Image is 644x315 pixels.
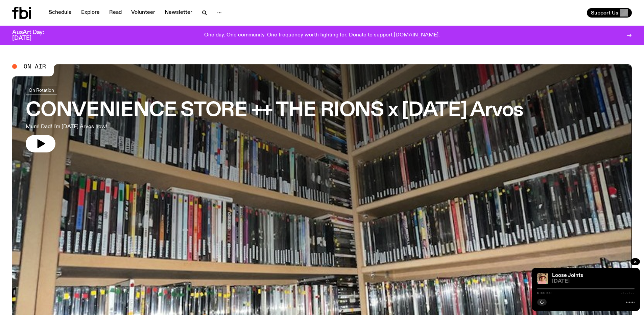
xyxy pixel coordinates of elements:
h3: CONVENIENCE STORE ++ THE RIONS x [DATE] Arvos [26,101,523,120]
h3: AusArt Day: [DATE] [12,30,55,41]
a: Explore [77,8,104,18]
a: CONVENIENCE STORE ++ THE RIONS x [DATE] ArvosMum! Dad! I'm [DATE] Arvos now! [26,86,523,152]
span: On Rotation [29,87,54,92]
p: Mum! Dad! I'm [DATE] Arvos now! [26,123,199,131]
p: One day. One community. One frequency worth fighting for. Donate to support [DOMAIN_NAME]. [204,32,440,38]
button: Support Us [587,8,632,18]
a: Volunteer [127,8,159,18]
span: -:--:-- [620,291,635,295]
span: 0:00:00 [537,291,551,295]
a: Newsletter [161,8,196,18]
span: [DATE] [552,279,635,284]
span: On Air [24,63,46,69]
a: Read [105,8,126,18]
a: Schedule [45,8,76,18]
a: Loose Joints [552,273,583,278]
img: Tyson stands in front of a paperbark tree wearing orange sunglasses, a suede bucket hat and a pin... [537,273,548,284]
span: Support Us [591,10,618,16]
a: On Rotation [26,86,57,94]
